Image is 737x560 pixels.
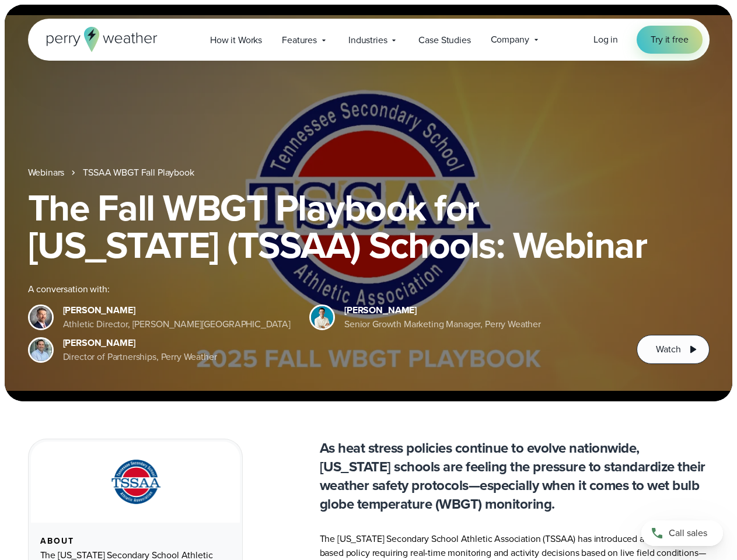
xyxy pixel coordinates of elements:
[28,166,65,180] a: Webinars
[63,336,217,350] div: [PERSON_NAME]
[641,520,723,546] a: Call sales
[200,28,272,52] a: How it Works
[28,282,619,296] div: A conversation with:
[63,303,291,317] div: [PERSON_NAME]
[418,33,470,47] span: Case Studies
[637,26,702,54] a: Try it free
[344,317,541,331] div: Senior Growth Marketing Manager, Perry Weather
[656,342,680,356] span: Watch
[651,33,688,47] span: Try it free
[40,537,230,546] div: About
[28,166,710,180] nav: Breadcrumb
[210,33,262,47] span: How it Works
[593,33,618,47] a: Log in
[637,335,709,364] button: Watch
[593,33,618,46] span: Log in
[669,526,707,540] span: Call sales
[63,317,291,331] div: Athletic Director, [PERSON_NAME][GEOGRAPHIC_DATA]
[311,306,333,328] img: Spencer Patton, Perry Weather
[96,456,174,509] img: TSSAA-Tennessee-Secondary-School-Athletic-Association.svg
[28,189,710,264] h1: The Fall WBGT Playbook for [US_STATE] (TSSAA) Schools: Webinar
[282,33,317,47] span: Features
[30,306,52,328] img: Brian Wyatt
[320,439,710,513] p: As heat stress policies continue to evolve nationwide, [US_STATE] schools are feeling the pressur...
[348,33,387,47] span: Industries
[408,28,480,52] a: Case Studies
[83,166,194,180] a: TSSAA WBGT Fall Playbook
[344,303,541,317] div: [PERSON_NAME]
[63,350,217,364] div: Director of Partnerships, Perry Weather
[491,33,529,47] span: Company
[30,339,52,361] img: Jeff Wood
